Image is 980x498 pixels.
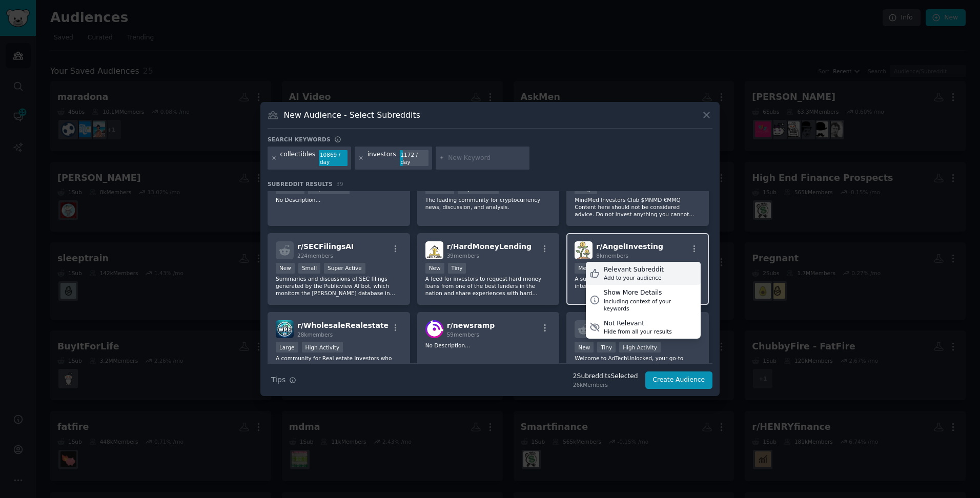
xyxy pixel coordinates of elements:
p: A subreddit for individuals that are involved or interested in the angel investing space. [575,275,701,289]
div: Not Relevant [604,319,672,328]
p: The leading community for cryptocurrency news, discussion, and analysis. [425,196,552,211]
div: Relevant Subreddit [604,265,664,275]
p: Summaries and discussions of SEC filings generated by the Publicview AI bot, which monitors the [... [276,275,402,297]
div: 2 Subreddit s Selected [573,372,638,381]
div: 26k Members [573,381,638,388]
p: Welcome to AdTechUnlocked, your go-to community for mastering Google Ads, Facebook Ads, automatio... [575,355,701,376]
button: Tips [268,371,300,389]
div: Show More Details [604,288,697,298]
span: r/ AngelInvesting [596,242,663,251]
span: 8k members [596,253,628,259]
span: 39 members [447,253,479,259]
span: 39 [336,181,343,187]
img: HardMoneyLending [425,241,443,259]
button: Create Audience [645,371,713,389]
div: High Activity [302,342,343,352]
span: Tips [271,375,285,385]
div: Large [276,342,298,352]
p: A community for Real estate Investors who specialize in Wholesale, however all real estate invest... [276,355,402,376]
div: Hide from all your results [604,328,672,335]
p: No Description... [425,342,552,349]
img: WholesaleRealestate [276,320,294,338]
div: 10869 / day [319,150,348,167]
div: Tiny [597,342,616,352]
div: Medium Size [575,263,616,274]
input: New Keyword [448,154,526,163]
span: r/ SECFilingsAI [297,242,354,251]
div: Tiny [448,263,466,274]
div: Add to your audience [604,274,664,281]
div: 1172 / day [400,150,428,167]
span: r/ newsramp [447,321,495,329]
span: 28k members [297,331,333,338]
div: New [425,263,444,274]
div: Including context of your keywords [604,298,697,312]
div: New [276,263,295,274]
div: High Activity [619,342,661,352]
div: New [575,342,594,352]
img: newsramp [425,320,443,338]
div: investors [367,150,396,167]
div: Super Active [324,263,365,274]
p: A feed for investors to request hard money loans from one of the best lenders in the nation and s... [425,275,552,297]
h3: Search keywords [268,136,331,143]
h3: New Audience - Select Subreddits [284,110,420,120]
p: No Description... [276,196,402,203]
span: 59 members [447,331,479,338]
span: r/ HardMoneyLending [447,242,532,251]
div: collectibles [280,150,316,167]
span: 224 members [297,253,333,259]
p: MindMed Investors Club $MNMD €MMQ Content here should not be considered advice. Do not invest any... [575,196,701,218]
span: r/ WholesaleRealestate [297,321,389,329]
img: AngelInvesting [575,241,593,259]
div: Small [298,263,320,274]
span: Subreddit Results [268,180,333,188]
